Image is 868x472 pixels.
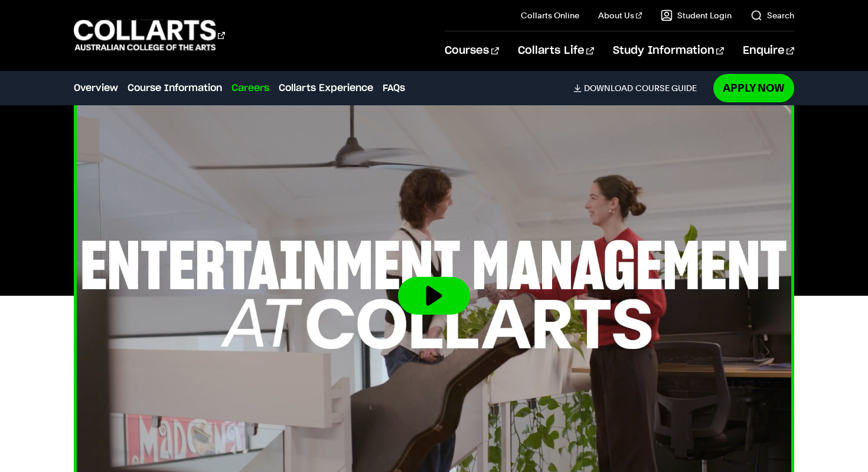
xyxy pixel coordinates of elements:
[74,81,118,95] a: Overview
[74,18,225,52] div: Go to homepage
[750,9,794,21] a: Search
[613,31,724,70] a: Study Information
[573,83,706,93] a: DownloadCourse Guide
[128,81,222,95] a: Course Information
[383,81,405,95] a: FAQs
[445,31,498,70] a: Courses
[743,31,794,70] a: Enquire
[713,74,794,102] a: Apply Now
[518,31,594,70] a: Collarts Life
[231,81,269,95] a: Careers
[279,81,373,95] a: Collarts Experience
[598,9,642,21] a: About Us
[584,83,633,93] span: Download
[661,9,732,21] a: Student Login
[521,9,579,21] a: Collarts Online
